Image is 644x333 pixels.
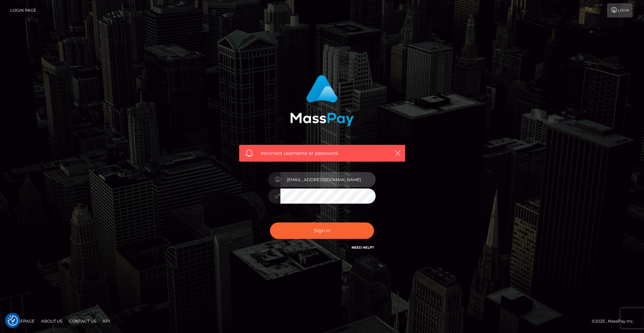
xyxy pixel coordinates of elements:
button: Consent Preferences [8,316,18,326]
a: Homepage [7,316,37,326]
a: About Us [39,316,65,326]
button: Sign in [270,222,374,239]
a: Login [607,3,633,17]
div: © 2025 , MassPay Inc. [592,318,639,325]
a: API [100,316,113,326]
span: Incorrect username or password. [261,150,383,157]
a: Login Page [10,3,36,17]
img: Revisit consent button [8,316,18,326]
input: Username... [280,172,376,187]
img: MassPay Login [290,75,354,126]
a: Contact Us [66,316,99,326]
a: Need Help? [352,245,374,250]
